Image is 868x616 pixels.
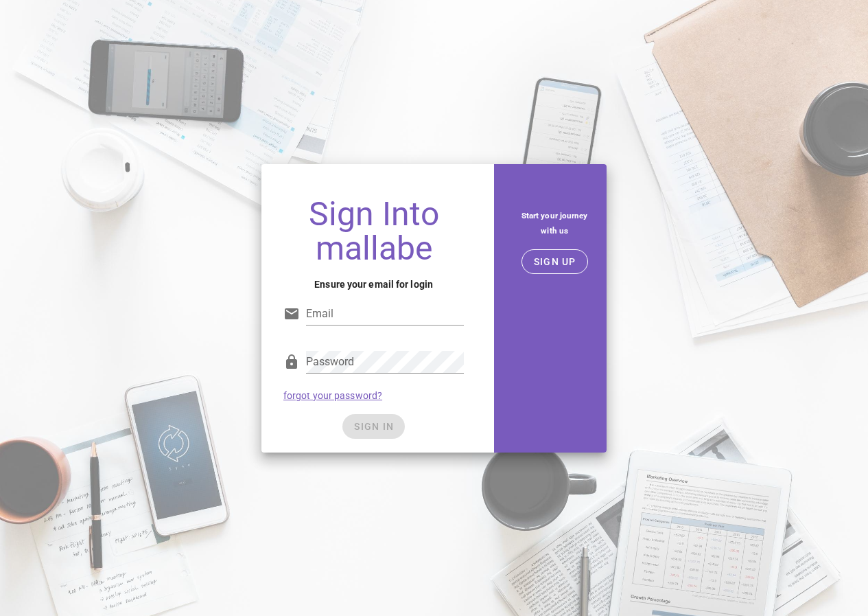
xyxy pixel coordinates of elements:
[283,197,464,266] h1: Sign Into mallabe
[533,256,576,267] span: SIGN UP
[283,390,382,401] a: forgot your password?
[283,277,464,292] h4: Ensure your email for login
[513,208,596,238] h5: Start your journey with us
[521,249,588,274] button: SIGN UP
